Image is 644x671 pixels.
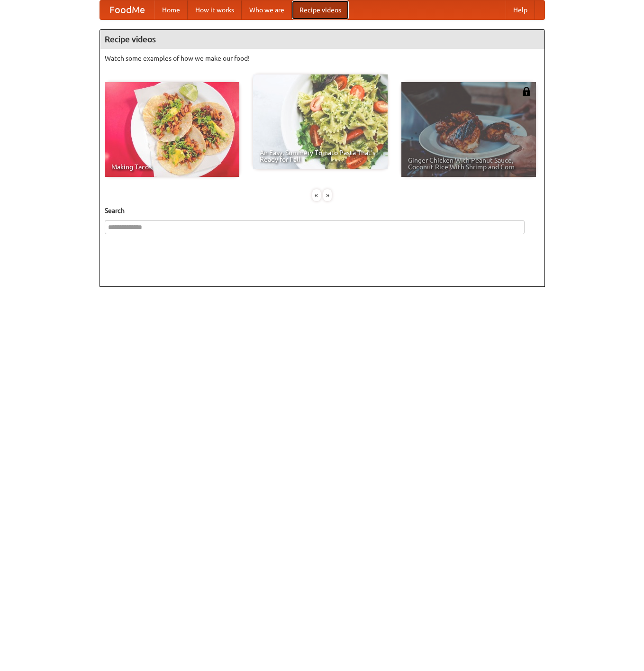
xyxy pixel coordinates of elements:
span: Making Tacos [111,164,233,170]
a: Who we are [242,0,292,19]
div: « [312,189,321,201]
p: Watch some examples of how we make our food! [105,54,540,63]
div: » [323,189,332,201]
a: How it works [188,0,242,19]
a: Recipe videos [292,0,349,19]
span: An Easy, Summery Tomato Pasta That's Ready for Fall [260,149,381,163]
a: Help [506,0,535,19]
a: FoodMe [100,0,154,19]
a: Making Tacos [105,82,239,177]
img: 483408.png [522,87,531,96]
a: An Easy, Summery Tomato Pasta That's Ready for Fall [253,74,388,169]
h5: Search [105,206,540,215]
a: Home [154,0,188,19]
h4: Recipe videos [100,30,544,49]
